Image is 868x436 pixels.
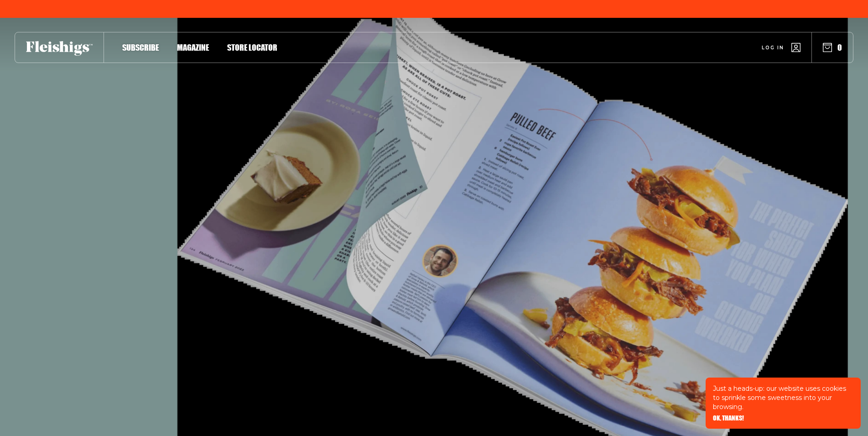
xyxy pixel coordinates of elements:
[227,42,277,53] span: Store locator
[177,42,209,53] span: Magazine
[762,44,784,51] span: Log in
[823,42,842,53] button: 0
[713,384,853,411] p: Just a heads-up: our website uses cookies to sprinkle some sweetness into your browsing.
[177,41,209,53] a: Magazine
[15,189,276,246] h1: Say ahhhh!
[15,132,325,189] h1: Comin in hot,
[122,41,159,53] a: Subscribe
[713,415,744,421] button: OK, THANKS!
[227,41,277,53] a: Store locator
[122,42,159,53] span: Subscribe
[762,43,800,52] a: Log in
